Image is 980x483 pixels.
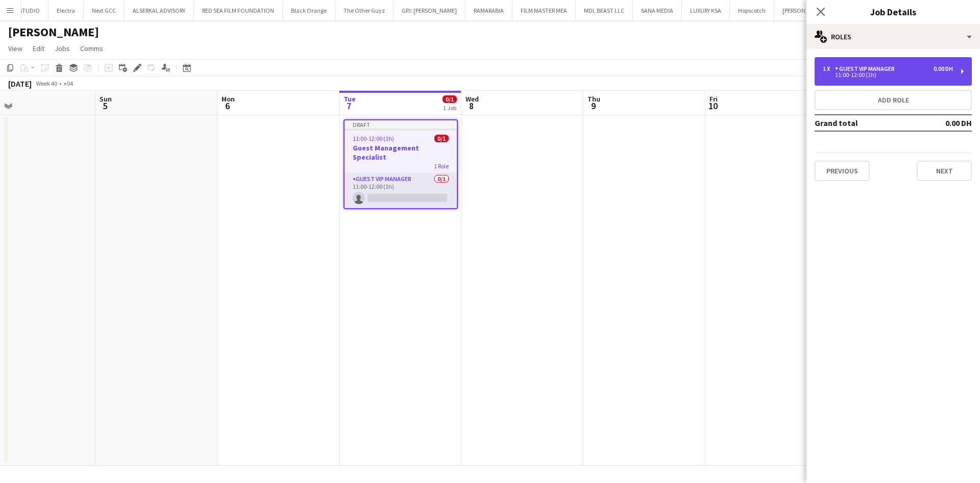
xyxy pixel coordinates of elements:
button: LUXURY KSA [682,1,730,20]
div: [DATE] [8,79,32,89]
h3: Guest Management Specialist [345,143,457,162]
a: View [4,42,27,55]
button: The Other Guyz [335,1,394,20]
span: 11:00-12:00 (1h) [353,135,394,142]
span: 1 Role [434,162,449,170]
h1: [PERSON_NAME] [8,24,99,40]
div: +04 [63,80,73,87]
button: SANA MEDIA [633,1,682,20]
span: 6 [220,100,235,112]
div: 11:00-12:00 (1h) [823,72,953,78]
div: Roles [806,24,980,49]
span: 8 [464,100,479,112]
button: Hopscotch [730,1,774,20]
td: 0.00 DH [912,115,972,131]
app-job-card: Draft11:00-12:00 (1h)0/1Guest Management Specialist1 RoleGuest VIP Manager0/111:00-12:00 (1h) [344,119,458,209]
div: 1 Job [443,104,456,112]
a: Comms [76,42,107,55]
button: GPJ: [PERSON_NAME] [394,1,465,20]
a: Jobs [51,42,74,55]
span: 10 [708,100,718,112]
button: RED SEA FILM FOUNDATION [194,1,283,20]
span: Sun [100,94,112,104]
button: Next GCC [84,1,125,20]
span: Tue [344,94,356,104]
div: 0.00 DH [934,65,953,72]
span: Jobs [55,44,70,53]
a: Edit [29,42,48,55]
span: View [8,44,22,53]
td: Grand total [815,115,912,131]
button: RAMARABIA [465,1,512,20]
span: Thu [587,94,600,104]
span: 0/1 [434,135,449,142]
button: Electra [48,1,84,20]
button: Add role [815,90,972,110]
div: 1 x [823,65,835,72]
app-card-role: Guest VIP Manager0/111:00-12:00 (1h) [345,173,457,208]
button: FILM MASTER MEA [512,1,576,20]
h3: Job Details [806,5,980,18]
span: Wed [465,94,479,104]
span: Comms [80,44,103,53]
button: Black Orange [283,1,335,20]
span: Edit [33,44,44,53]
div: Guest VIP Manager [835,65,899,72]
button: ALSERKAL ADVISORY [125,1,194,20]
button: Next [917,161,972,181]
span: 0/1 [443,95,457,103]
button: MDL BEAST LLC [576,1,633,20]
span: 7 [342,100,356,112]
button: [PERSON_NAME] & ASSOCIATES [GEOGRAPHIC_DATA] [774,1,929,20]
span: Week 40 [34,80,59,87]
div: Draft [345,120,457,129]
span: 9 [586,100,600,112]
span: Mon [222,94,235,104]
span: Fri [709,94,718,104]
button: Previous [815,161,870,181]
span: 5 [98,100,112,112]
